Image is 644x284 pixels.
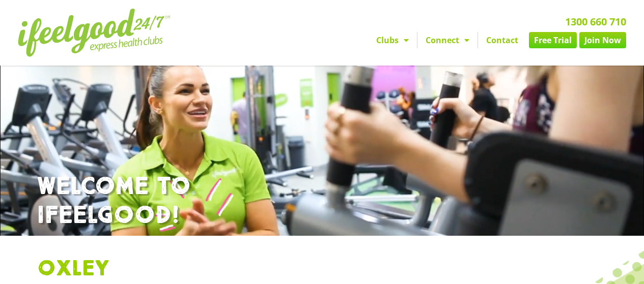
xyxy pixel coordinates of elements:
[529,32,577,48] a: Free Trial
[234,32,626,48] nav: Menu
[368,32,417,48] a: Clubs
[417,32,478,48] a: Connect
[478,32,526,48] a: Contact
[37,172,607,231] h1: WELCOME TO IFEELGOOD!
[37,256,607,282] h1: Oxley
[565,15,626,28] a: 1300 660 710
[579,32,626,48] a: Join Now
